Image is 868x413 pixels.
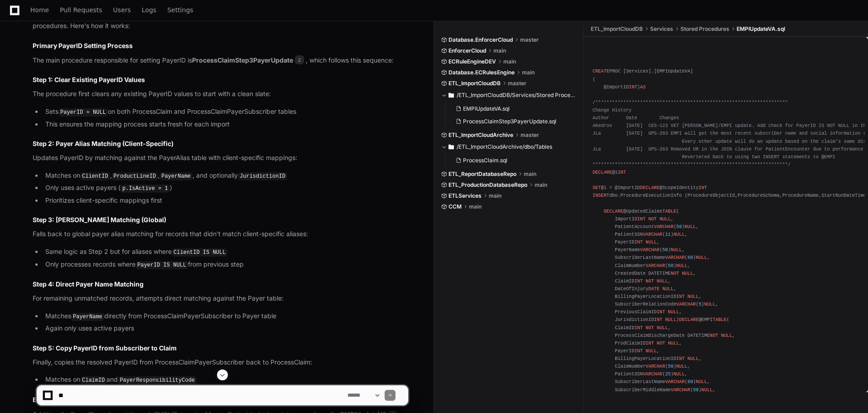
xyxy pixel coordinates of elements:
span: Pull Requests [60,7,102,13]
span: NULL [657,278,668,284]
li: Only uses active payers ( ) [43,183,408,194]
span: 5 [699,301,701,307]
span: NOT [657,340,665,346]
span: NULL [687,356,699,361]
span: NULL [660,216,671,222]
span: EnforcerCloud [448,47,486,54]
span: AS [640,84,646,90]
span: 2 [295,55,304,64]
span: main [522,69,535,76]
span: 50 [668,364,673,369]
span: /ETL_ImportCloudDB/Services/Stored Procedures [457,92,577,99]
span: DATE [648,286,660,292]
span: NULL [657,325,668,330]
li: Prioritizes client-specific mappings first [43,195,408,206]
span: ETL_ImportCloudDB [448,80,501,87]
span: 50 [668,263,673,268]
span: EMPIUpdateVA.sql [737,25,785,33]
span: VARCHAR [654,224,674,229]
code: JurisdictionID [238,172,287,180]
li: Same logic as Step 2 but for aliases where [43,247,408,258]
span: NULL [687,294,699,299]
code: PayerID IS NULL [135,261,188,269]
strong: ProcessClaimStep3PayerUpdate [192,56,293,64]
span: CREATE [593,68,609,74]
span: main [503,58,516,65]
span: Logs [142,7,156,13]
span: NULL [665,317,676,322]
li: Matches on , , , and optionally [43,170,408,181]
span: VARCHAR [640,247,660,253]
h3: Step 2: Payer Alias Matching (Client-Specific) [33,139,408,148]
p: Falls back to global payer alias matching for records that didn't match client-specific aliases: [33,229,408,239]
span: main [493,47,506,54]
span: main [469,203,482,210]
span: CCM [448,203,462,210]
code: PayerName [159,172,193,180]
span: EMPIUpdateVA.sql [463,105,510,112]
span: NULL [671,247,682,253]
code: ClientID IS NULL [172,248,227,257]
span: main [535,181,547,189]
span: NOT [648,216,656,222]
p: The main procedure responsible for setting PayerID is , which follows this sequence: [33,55,408,66]
span: INT [634,348,642,354]
span: NULL [646,239,657,245]
span: master [521,131,539,139]
span: NOT [646,278,654,284]
span: Users [113,7,131,13]
span: TABLE [662,209,676,214]
button: EMPIUpdateVA.sql [452,102,571,115]
span: INT [646,340,654,346]
svg: Directory [448,141,454,152]
code: p.IsActive = 1 [121,185,170,193]
span: Services [650,25,673,33]
span: NULL [721,333,732,338]
p: Finally, copies the resolved PayerID from ProcessClaimPayerSubscriber back to ProcessClaim: [33,357,408,368]
span: INT [654,317,662,322]
span: INT [629,84,637,90]
span: SET [593,185,601,190]
p: Updates PayerID by matching against the PayerAlias table with client-specific mappings: [33,153,408,163]
span: NULL [668,309,679,315]
span: INT [637,216,646,222]
code: ProductLineID [112,172,158,180]
span: INT [699,185,707,190]
code: PayerID = NULL [58,108,108,117]
span: NULL [676,263,688,268]
svg: Directory [448,90,454,101]
span: NULL [646,348,657,354]
span: NULL [662,286,674,292]
span: INT [676,294,685,299]
span: VARCHAR [676,301,696,307]
h3: Step 1: Clear Existing PayerID Values [33,75,408,84]
span: TABLE [713,317,727,322]
p: The procedure first clears any existing PayerID values to start with a clean slate: [33,89,408,99]
span: NULL [685,224,696,229]
span: INT [617,170,626,175]
code: PayerName [71,313,104,321]
span: INT [634,278,642,284]
span: 60 [687,255,693,260]
p: For remaining unmatched records, attempts direct matching against the Payer table: [33,293,408,304]
span: ETL_ReportDatabaseRepo [448,170,516,178]
span: Home [30,7,49,13]
span: 50 [662,247,668,253]
span: /ETL_ImportCloudArchive/dbo/Tables [457,143,552,151]
li: Only processes records where from previous step [43,259,408,270]
span: Stored Procedures [680,25,729,33]
li: Matches directly from ProcessClaimPayerSubscriber to Payer table [43,311,408,322]
span: VARCHAR [643,232,662,237]
span: ETL_ProductionDatabaseRepo [448,181,527,189]
span: ETL_ImportCloudDB [591,25,643,33]
span: INT [657,309,665,315]
code: ClientID [80,172,110,180]
li: Again only uses active payers [43,323,408,334]
span: Database.EnforcerCloud [448,36,513,44]
span: ETLServices [448,192,482,199]
span: NOT [710,333,718,338]
h2: Primary PayerID Setting Process [33,41,408,50]
span: NULL [704,301,715,307]
span: VARCHAR [646,263,665,268]
span: DECLARE [640,185,660,190]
